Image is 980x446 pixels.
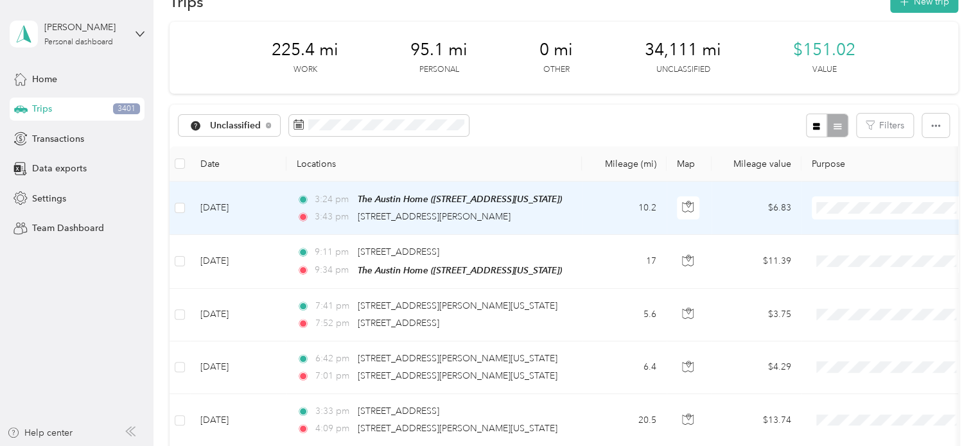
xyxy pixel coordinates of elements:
[190,341,286,394] td: [DATE]
[358,265,562,275] span: The Austin Home ([STREET_ADDRESS][US_STATE])
[7,426,73,440] button: Help center
[315,193,351,207] span: 3:24 pm
[315,245,351,259] span: 9:11 pm
[210,121,261,130] span: Unclassified
[315,299,351,313] span: 7:41 pm
[667,146,712,182] th: Map
[32,162,87,175] span: Data exports
[44,39,113,46] div: Personal dashboard
[32,192,66,205] span: Settings
[410,40,468,60] span: 95.1 mi
[190,182,286,235] td: [DATE]
[712,289,801,341] td: $3.75
[190,235,286,288] td: [DATE]
[32,73,57,86] span: Home
[539,40,573,60] span: 0 mi
[32,102,52,116] span: Trips
[272,40,338,60] span: 225.4 mi
[358,246,439,257] span: [STREET_ADDRESS]
[857,114,913,137] button: Filters
[712,146,801,182] th: Mileage value
[582,182,667,235] td: 10.2
[582,341,667,394] td: 6.4
[286,146,582,182] th: Locations
[44,21,125,34] div: [PERSON_NAME]
[793,40,855,60] span: $151.02
[358,353,557,364] span: [STREET_ADDRESS][PERSON_NAME][US_STATE]
[293,64,317,76] p: Work
[712,341,801,394] td: $4.29
[315,422,351,436] span: 4:09 pm
[190,289,286,341] td: [DATE]
[315,404,351,418] span: 3:33 pm
[358,300,557,311] span: [STREET_ADDRESS][PERSON_NAME][US_STATE]
[712,182,801,235] td: $6.83
[113,103,140,115] span: 3401
[582,235,667,288] td: 17
[543,64,570,76] p: Other
[582,146,667,182] th: Mileage (mi)
[315,369,351,383] span: 7:01 pm
[358,194,562,204] span: The Austin Home ([STREET_ADDRESS][US_STATE])
[315,263,351,277] span: 9:34 pm
[812,64,837,76] p: Value
[315,352,351,366] span: 6:42 pm
[645,40,721,60] span: 34,111 mi
[32,132,84,146] span: Transactions
[358,318,439,329] span: [STREET_ADDRESS]
[712,235,801,288] td: $11.39
[32,221,104,235] span: Team Dashboard
[908,374,980,446] iframe: Everlance-gr Chat Button Frame
[358,406,439,416] span: [STREET_ADDRESS]
[656,64,710,76] p: Unclassified
[419,64,459,76] p: Personal
[315,210,351,224] span: 3:43 pm
[582,289,667,341] td: 5.6
[358,211,511,222] span: [STREET_ADDRESS][PERSON_NAME]
[358,370,557,381] span: [STREET_ADDRESS][PERSON_NAME][US_STATE]
[315,316,351,330] span: 7:52 pm
[190,146,286,182] th: Date
[358,423,557,434] span: [STREET_ADDRESS][PERSON_NAME][US_STATE]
